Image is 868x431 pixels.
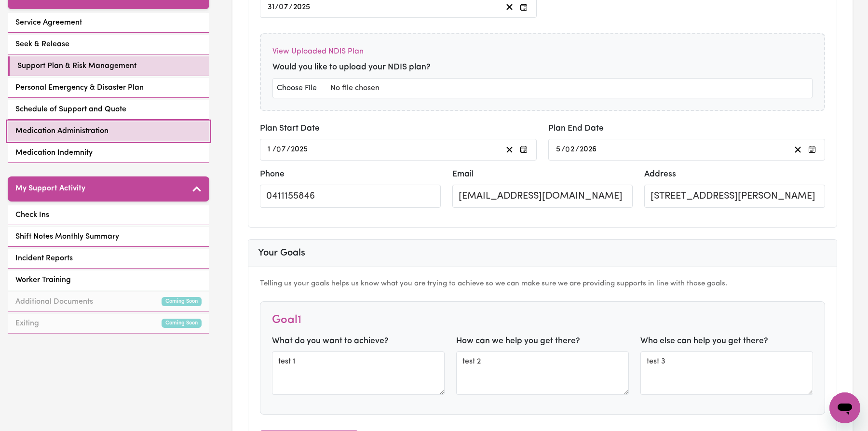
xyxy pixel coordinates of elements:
a: Medication Indemnity [8,143,209,163]
label: Who else can help you get there? [640,335,768,348]
span: Shift Notes Monthly Summary [15,231,119,242]
textarea: test 3 [640,351,813,395]
a: Seek & Release [8,35,209,54]
span: 0 [279,3,284,11]
span: Service Agreement [15,17,82,28]
span: Medication Indemnity [15,147,93,159]
span: Seek & Release [15,39,69,50]
a: View Uploaded NDIS Plan [272,48,364,55]
span: 0 [565,146,570,153]
span: Incident Reports [15,253,73,264]
p: Telling us your goals helps us know what you are trying to achieve so we can make sure we are pro... [260,279,825,290]
label: Address [644,168,676,181]
a: Check Ins [8,205,209,225]
span: Schedule of Support and Quote [15,104,126,115]
textarea: test 1 [272,351,445,395]
input: -- [267,0,275,13]
label: How can we help you get there? [456,335,580,348]
label: Email [452,168,474,181]
a: ExitingComing Soon [8,314,209,334]
input: ---- [579,143,597,156]
span: / [286,145,290,154]
label: Phone [260,168,285,181]
a: Medication Administration [8,121,209,141]
label: Would you like to upload your NDIS plan? [272,61,431,74]
span: Personal Emergency & Disaster Plan [15,82,144,94]
a: Schedule of Support and Quote [8,100,209,120]
input: -- [267,143,272,156]
span: / [272,145,276,154]
input: -- [556,143,561,156]
input: ---- [290,143,309,156]
h5: My Support Activity [15,184,85,193]
input: -- [279,0,289,13]
input: ---- [293,0,311,13]
a: Worker Training [8,270,209,290]
small: Coming Soon [162,319,202,328]
span: 0 [276,146,281,153]
span: Additional Documents [15,296,93,308]
span: / [575,145,579,154]
span: Medication Administration [15,125,108,137]
input: -- [566,143,575,156]
span: / [289,3,293,12]
span: / [561,145,565,154]
span: Support Plan & Risk Management [17,60,136,72]
span: Exiting [15,318,39,329]
span: Worker Training [15,274,71,286]
label: Plan Start Date [260,122,320,135]
label: Plan End Date [548,122,604,135]
a: Support Plan & Risk Management [8,56,209,76]
label: What do you want to achieve? [272,335,389,348]
h3: Your Goals [258,247,827,259]
a: Personal Emergency & Disaster Plan [8,78,209,98]
a: Incident Reports [8,249,209,269]
a: Shift Notes Monthly Summary [8,227,209,247]
button: My Support Activity [8,176,209,202]
span: / [275,3,279,12]
iframe: Button to launch messaging window [829,392,860,423]
textarea: test 2 [456,351,629,395]
a: Additional DocumentsComing Soon [8,292,209,312]
input: -- [277,143,286,156]
h4: Goal 1 [272,313,301,327]
small: Coming Soon [162,297,202,306]
a: Service Agreement [8,13,209,33]
span: Check Ins [15,209,49,221]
